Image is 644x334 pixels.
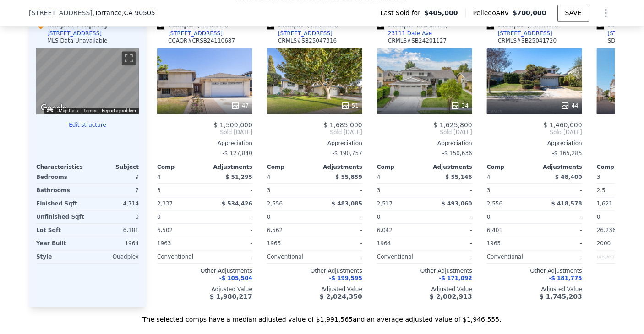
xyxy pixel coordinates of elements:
[89,250,139,263] div: Quadplex
[157,267,252,275] div: Other Adjustments
[332,200,362,207] span: $ 483,085
[157,227,173,233] span: 6,502
[36,224,86,237] div: Lot Sqft
[377,30,432,37] a: 23111 Date Ave
[267,140,362,147] div: Appreciation
[278,30,333,37] div: [STREET_ADDRESS]
[83,108,96,113] a: Terms (opens in new tab)
[231,101,249,110] div: 47
[219,275,252,281] span: -$ 105,504
[36,171,86,183] div: Bedrooms
[29,8,93,17] span: [STREET_ADDRESS]
[36,48,139,114] div: Street View
[335,174,362,180] span: $ 55,859
[210,293,252,300] span: $ 1,980,217
[536,210,582,223] div: -
[597,200,612,207] span: 1,621
[426,237,472,250] div: -
[557,5,589,21] button: SAVE
[487,129,582,136] span: Sold [DATE]
[543,121,582,129] span: $ 1,460,000
[513,9,546,16] span: $700,000
[426,210,472,223] div: -
[536,250,582,263] div: -
[487,286,582,293] div: Adjusted Value
[487,140,582,147] div: Appreciation
[549,275,582,281] span: -$ 181,775
[207,224,252,237] div: -
[89,224,139,237] div: 6,181
[168,30,223,37] div: [STREET_ADDRESS]
[320,293,362,300] span: $ 2,024,350
[157,237,203,250] div: 1963
[445,174,472,180] span: $ 55,146
[267,184,313,197] div: 3
[442,200,472,207] span: $ 493,060
[388,37,447,44] div: CRMLS # SB24201127
[157,129,252,136] span: Sold [DATE]
[38,102,69,114] img: Google
[424,8,458,17] span: $405,000
[267,214,271,220] span: 0
[540,293,582,300] span: $ 1,745,203
[207,237,252,250] div: -
[317,237,362,250] div: -
[267,163,315,171] div: Comp
[473,8,513,17] span: Pellego ARV
[498,37,557,44] div: CRMLS # SB25041720
[487,184,533,197] div: 3
[36,163,87,171] div: Characteristics
[597,184,643,197] div: 2.5
[89,184,139,197] div: 7
[89,197,139,210] div: 4,714
[426,250,472,263] div: -
[597,227,625,233] span: 26,236.19
[388,30,432,37] div: 23111 Date Ave
[426,184,472,197] div: -
[93,8,155,17] span: , Torrance
[315,163,362,171] div: Adjustments
[377,227,393,233] span: 6,042
[425,163,472,171] div: Adjustments
[487,250,533,263] div: Conventional
[89,210,139,223] div: 0
[29,307,615,324] div: The selected comps have a median adjusted value of $1,991,565 and an average adjusted value of $1...
[36,184,86,197] div: Bathrooms
[597,237,643,250] div: 2000
[36,48,139,114] div: Map
[597,250,643,263] div: Unspecified
[317,184,362,197] div: -
[536,237,582,250] div: -
[122,51,136,65] button: Toggle fullscreen view
[317,250,362,263] div: -
[536,224,582,237] div: -
[377,174,381,180] span: 4
[561,101,579,110] div: 44
[487,267,582,275] div: Other Adjustments
[551,200,582,207] span: $ 418,578
[317,224,362,237] div: -
[377,250,423,263] div: Conventional
[207,184,252,197] div: -
[487,174,491,180] span: 4
[487,30,552,37] a: [STREET_ADDRESS]
[442,150,472,156] span: -$ 150,636
[333,150,362,156] span: -$ 190,757
[267,200,283,207] span: 2,556
[36,237,86,250] div: Year Built
[38,102,69,114] a: Open this area in Google Maps (opens a new window)
[267,227,283,233] span: 6,562
[267,129,362,136] span: Sold [DATE]
[267,250,313,263] div: Conventional
[36,197,86,210] div: Finished Sqft
[89,237,139,250] div: 1964
[157,163,205,171] div: Comp
[207,250,252,263] div: -
[433,121,472,129] span: $ 1,625,800
[317,210,362,223] div: -
[377,129,472,136] span: Sold [DATE]
[89,171,139,183] div: 9
[36,250,86,263] div: Style
[377,237,423,250] div: 1964
[157,250,203,263] div: Conventional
